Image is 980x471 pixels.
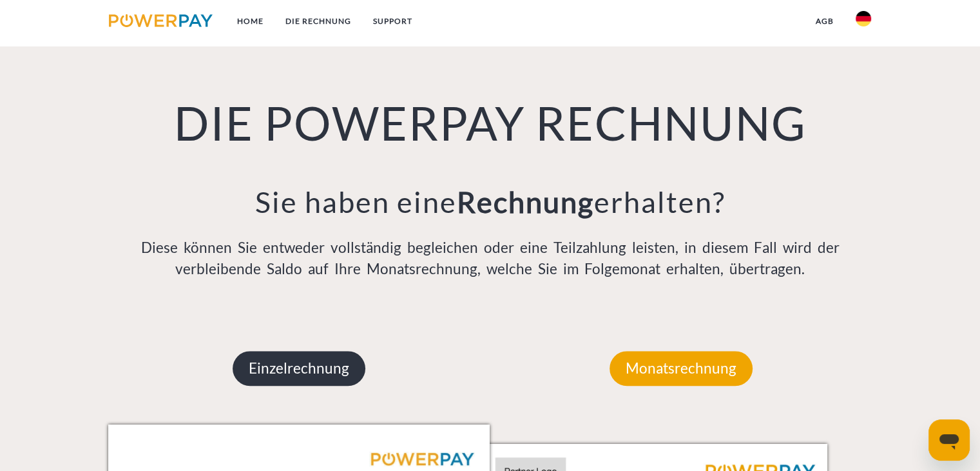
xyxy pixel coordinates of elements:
a: DIE RECHNUNG [274,10,362,33]
b: Rechnung [456,185,593,219]
a: Home [226,10,274,33]
p: Einzelrechnung [233,351,365,386]
h3: Sie haben eine erhalten? [108,184,872,220]
iframe: Schaltfläche zum Öffnen des Messaging-Fensters [928,419,970,461]
h1: DIE POWERPAY RECHNUNG [108,94,872,152]
p: Monatsrechnung [610,351,753,386]
a: SUPPORT [362,10,423,33]
img: de [856,11,871,26]
a: agb [805,10,845,33]
img: logo-powerpay.svg [109,14,213,27]
p: Diese können Sie entweder vollständig begleichen oder eine Teilzahlung leisten, in diesem Fall wi... [108,237,872,281]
